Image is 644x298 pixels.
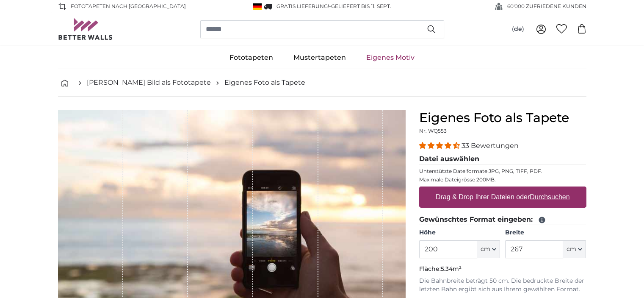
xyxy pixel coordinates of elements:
[276,3,329,9] span: GRATIS Lieferung!
[441,265,462,273] span: 5.34m²
[253,3,262,10] img: Deutschland
[87,78,211,88] a: [PERSON_NAME] Bild als Fototapete
[419,142,462,150] span: 4.33 stars
[331,3,391,9] span: Geliefert bis 11. Sept.
[507,3,586,10] span: 60'000 ZUFRIEDENE KUNDEN
[567,245,576,253] span: cm
[419,110,586,125] h1: Eigenes Foto als Tapete
[219,47,283,69] a: Fototapeten
[419,154,586,164] legend: Datei auswählen
[481,245,490,253] span: cm
[58,69,586,97] nav: breadcrumbs
[419,214,586,225] legend: Gewünschtes Format eingeben:
[505,22,531,37] button: (de)
[224,78,305,88] a: Eigenes Foto als Tapete
[419,277,586,294] p: Die Bahnbreite beträgt 50 cm. Die bedruckte Breite der letzten Bahn ergibt sich aus Ihrem gewählt...
[283,47,356,69] a: Mustertapeten
[58,18,113,40] img: Betterwalls
[419,265,586,273] p: Fläche:
[356,47,425,69] a: Eigenes Motiv
[419,228,500,237] label: Höhe
[71,3,186,10] span: Fototapeten nach [GEOGRAPHIC_DATA]
[419,168,586,175] p: Unterstützte Dateiformate JPG, PNG, TIFF, PDF.
[462,142,519,150] span: 33 Bewertungen
[563,240,586,258] button: cm
[329,3,391,9] span: -
[477,240,500,258] button: cm
[419,128,447,134] span: Nr. WQ553
[419,176,586,183] p: Maximale Dateigrösse 200MB.
[505,228,586,237] label: Breite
